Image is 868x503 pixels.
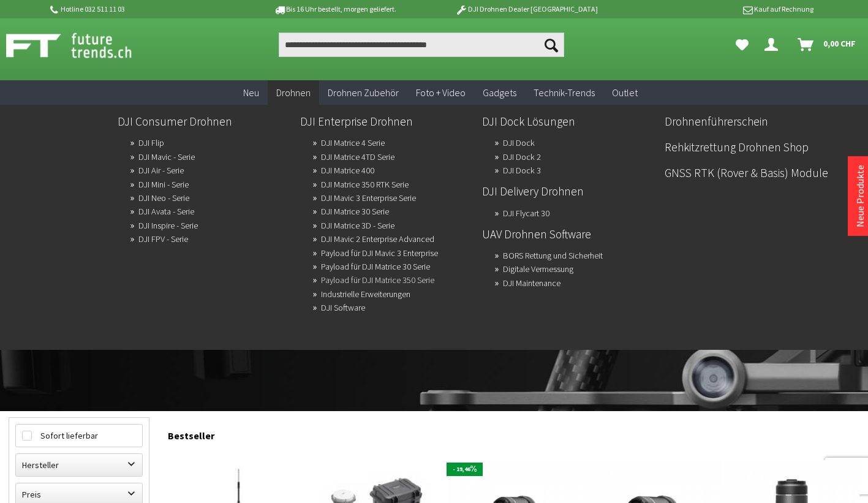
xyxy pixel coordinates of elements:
a: DJI FPV - Serie [138,230,188,248]
p: Hotline 032 511 11 03 [48,2,240,17]
a: Outlet [603,80,646,105]
a: DJI Mavic 2 Enterprise Advanced [321,230,434,248]
a: Neu [235,80,268,105]
a: DJI Avata - Serie [138,203,194,220]
label: Hersteller [16,454,142,476]
a: Digitale Vermessung [503,260,573,278]
a: UAV Drohnen Software [482,224,655,244]
a: DJI Delivery Drohnen [482,181,655,202]
input: Produkt, Marke, Kategorie, EAN, Artikelnummer… [279,32,564,57]
a: DJI Flip [138,134,164,151]
a: DJI Consumer Drohnen [118,111,290,132]
a: DJI Mini - Serie [138,176,189,193]
a: DJI Maintenance [503,274,560,292]
a: DJI Matrice 3D - Serie [321,217,394,234]
span: Neu [243,86,259,99]
a: DJI Air - Serie [138,162,184,179]
p: Kauf auf Rechnung [622,2,813,17]
span: Foto + Video [416,86,466,99]
label: Sofort lieferbar [16,425,142,447]
a: Technik-Trends [525,80,603,105]
p: DJI Drohnen Dealer [GEOGRAPHIC_DATA] [431,2,622,17]
a: DJI Dock Lösungen [482,111,655,132]
a: Foto + Video [407,80,474,105]
button: Suchen [538,32,564,57]
a: DJI Matrice 30 Serie [321,203,389,220]
a: DJI Matrice 4 Serie [321,134,385,151]
a: DJI Neo - Serie [138,189,189,206]
a: DJI Mavic 3 Enterprise Serie [321,189,416,206]
p: Bis 16 Uhr bestellt, morgen geliefert. [240,2,431,17]
span: Drohnen Zubehör [328,86,399,99]
a: Industrielle Erweiterungen [321,286,410,303]
a: Gadgets [474,80,525,105]
a: Dein Konto [760,32,788,57]
div: Bestseller [168,417,859,448]
img: Shop Futuretrends - zur Startseite wechseln [6,30,159,61]
a: Payload für DJI Matrice 30 Serie [321,258,430,275]
a: Drohnenführerschein [665,111,837,132]
a: Meine Favoriten [730,32,755,57]
span: Technik-Trends [534,86,595,99]
a: DJI Dock 2 [503,148,541,165]
a: DJI Dock [503,134,535,151]
a: DJI Dock 3 [503,162,541,179]
a: Drohnen Zubehör [319,80,407,105]
a: GNSS RTK (Rover & Basis) Module [665,162,837,183]
a: Rehkitzrettung Drohnen Shop [665,137,837,157]
a: BORS Rettung und Sicherheit [503,247,603,264]
a: Drohnen [268,80,319,105]
a: Warenkorb [793,32,862,57]
span: Outlet [612,86,638,99]
a: DJI Enterprise Drohnen [300,111,473,132]
a: DJI Inspire - Serie [138,217,198,234]
a: DJI Matrice 350 RTK Serie [321,176,409,193]
a: DJI Software [321,299,365,316]
span: Gadgets [483,86,516,99]
a: DJI Matrice 400 [321,162,374,179]
a: Payload für DJI Mavic 3 Enterprise [321,244,438,262]
a: Neue Produkte [854,165,866,227]
a: DJI Flycart 30 [503,205,549,222]
a: Payload für DJI Matrice 350 Serie [321,271,434,289]
span: Drohnen [276,86,311,99]
a: DJI Mavic - Serie [138,148,195,165]
span: 0,00 CHF [823,34,856,53]
a: DJI Matrice 4TD Serie [321,148,394,165]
